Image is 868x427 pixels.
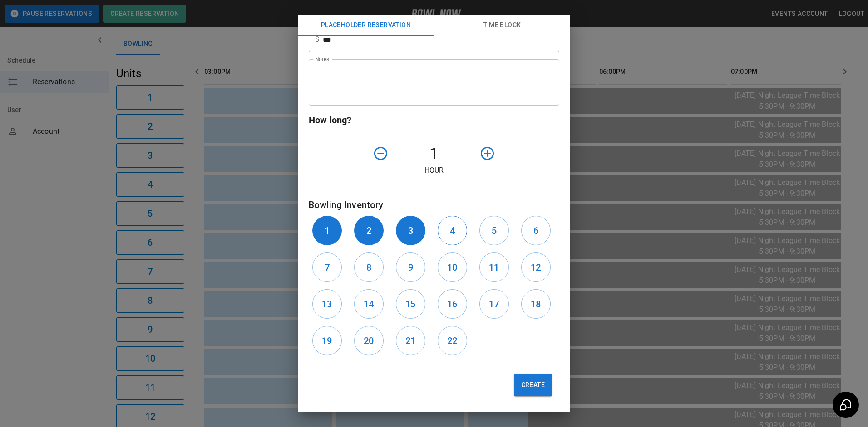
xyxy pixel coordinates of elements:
[521,216,551,245] button: 6
[531,260,541,275] h6: 12
[354,289,384,319] button: 14
[521,252,551,282] button: 12
[479,216,509,245] button: 5
[309,198,559,212] h6: Bowling Inventory
[450,223,455,238] h6: 4
[492,223,497,238] h6: 5
[322,334,332,348] h6: 19
[405,297,415,311] h6: 15
[312,216,342,245] button: 1
[325,260,330,275] h6: 7
[364,334,374,348] h6: 20
[408,260,413,275] h6: 9
[366,223,371,238] h6: 2
[298,15,434,36] button: Placeholder Reservation
[312,252,342,282] button: 7
[514,374,552,396] button: Create
[531,297,541,311] h6: 18
[309,165,559,176] p: Hour
[396,326,425,355] button: 21
[405,334,415,348] h6: 21
[354,216,384,245] button: 2
[315,34,319,45] p: $
[396,289,425,319] button: 15
[408,223,413,238] h6: 3
[447,297,457,311] h6: 16
[396,252,425,282] button: 9
[364,297,374,311] h6: 14
[309,113,559,127] h6: How long?
[489,297,499,311] h6: 17
[438,252,467,282] button: 10
[438,216,467,245] button: 4
[489,260,499,275] h6: 11
[392,144,476,163] h4: 1
[354,326,384,355] button: 20
[325,223,330,238] h6: 1
[447,334,457,348] h6: 22
[533,223,538,238] h6: 6
[366,260,371,275] h6: 8
[354,252,384,282] button: 8
[479,289,509,319] button: 17
[312,326,342,355] button: 19
[521,289,551,319] button: 18
[396,216,425,245] button: 3
[438,326,467,355] button: 22
[312,289,342,319] button: 13
[434,15,570,36] button: Time Block
[479,252,509,282] button: 11
[438,289,467,319] button: 16
[447,260,457,275] h6: 10
[322,297,332,311] h6: 13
